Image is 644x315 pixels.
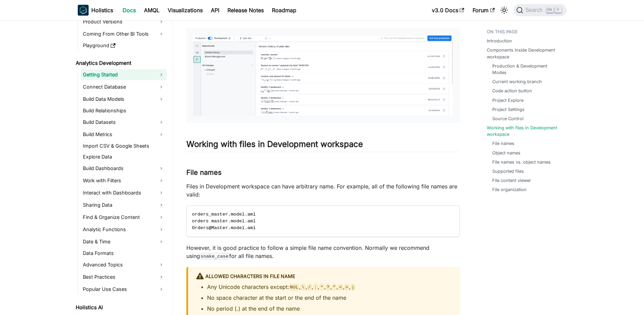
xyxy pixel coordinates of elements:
a: Holistics AI [74,303,167,312]
button: Search (Ctrl+K) [514,4,566,16]
a: Work with Filters [81,175,167,186]
code: NUL [289,284,299,291]
a: Object names [492,150,520,156]
nav: Docs sidebar [71,20,173,315]
a: AMQL [140,5,164,16]
a: Introduction [487,38,512,44]
code: ? [326,284,330,291]
a: Components inside Development workspace [487,47,563,60]
a: Advanced Topics [81,259,167,270]
a: Working with files in Development workspace [487,125,563,137]
a: Code action button [492,88,532,94]
a: Project Settings [492,106,525,113]
li: No space character at the start or the end of the name [207,294,452,302]
a: Import CSV & Google Sheets [81,141,167,151]
p: However, it is good practice to follow a simple file name convention. Normally we recommend using... [186,244,460,260]
b: Holistics [91,6,113,14]
a: Current working branch [492,78,542,85]
li: Any Unicode characters except: , , , , , , , , , [207,283,452,291]
a: Explore Data [81,152,167,162]
a: Release Notes [223,5,268,16]
a: Source Control [492,115,523,122]
code: > [345,284,349,291]
a: Build Dashboards [81,163,167,174]
a: Supported files [492,168,524,174]
a: v3.0 Docs [428,5,468,16]
a: Roadmap [268,5,300,16]
span: Orders@Master.model.aml [192,225,256,230]
a: File content viewer [492,177,531,184]
code: < [338,284,343,291]
a: Project Explore [492,97,523,104]
img: Holistics [78,5,89,16]
a: Forum [468,5,499,16]
a: Best Practices [81,272,167,282]
a: File names vs. object names [492,159,551,165]
a: Visualizations [164,5,207,16]
a: API [207,5,223,16]
a: Analytics Development [74,58,167,68]
code: / [307,284,312,291]
code: snake_case [200,253,229,260]
a: Analytic Functions [81,224,167,235]
a: File organization [492,186,527,193]
a: HolisticsHolistics [78,5,113,16]
a: Data Formats [81,248,167,258]
span: orders_master.model.aml [192,212,256,217]
img: Studio Source Control [193,35,453,116]
a: Coming From Other BI Tools [81,29,167,39]
code: : [313,284,318,291]
span: orders master.model.aml [192,219,256,224]
a: Build Datasets [81,117,167,128]
li: No period (.) at the end of the name [207,304,452,313]
a: Sharing Data [81,200,167,210]
code: \ [301,284,305,291]
div: Allowed characters in file name [196,272,452,281]
a: Connect Database [81,81,167,92]
a: Build Relationships [81,106,167,115]
a: Docs [118,5,140,16]
a: Popular Use Cases [81,284,167,295]
a: Build Data Models [81,94,167,105]
a: Product Versions [81,16,167,27]
code: | [351,284,355,291]
a: Find & Organize Content [81,212,167,223]
a: Getting Started [81,69,167,80]
a: Playground [81,41,167,50]
a: Date & Time [81,236,167,247]
code: " [332,284,336,291]
span: Search [523,7,547,13]
kbd: K [555,7,562,13]
a: Build Metrics [81,129,167,140]
p: Files in Development workspace can have arbitrary name. For example, all of the following file na... [186,182,460,199]
button: Switch between dark and light mode (currently light mode) [499,5,510,16]
h2: Working with files in Development workspace [186,139,460,152]
a: Production & Development Modes [492,63,560,76]
a: File names [492,140,514,147]
a: Interact with Dashboards [81,187,167,198]
h3: File names [186,168,460,177]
